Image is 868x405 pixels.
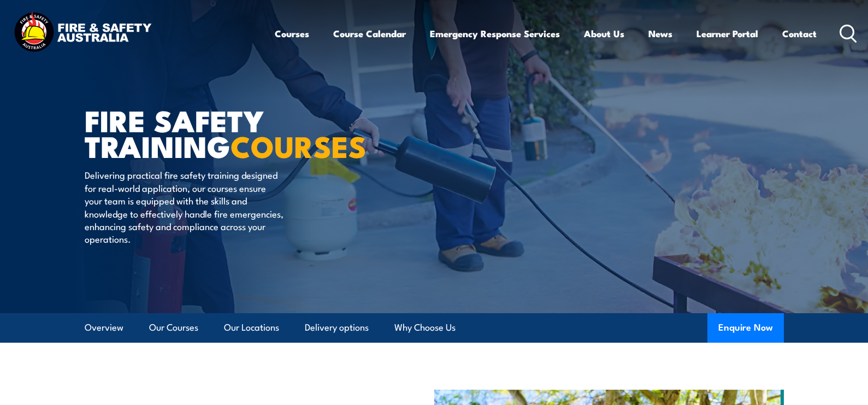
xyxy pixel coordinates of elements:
[696,19,758,48] a: Learner Portal
[224,313,279,342] a: Our Locations
[305,313,369,342] a: Delivery options
[85,313,123,342] a: Overview
[394,313,456,342] a: Why Choose Us
[782,19,817,48] a: Contact
[149,313,198,342] a: Our Courses
[231,122,367,168] strong: COURSES
[85,168,284,245] p: Delivering practical fire safety training designed for real-world application, our courses ensure...
[648,19,672,48] a: News
[707,313,784,343] button: Enquire Now
[85,107,355,158] h1: FIRE SAFETY TRAINING
[275,19,309,48] a: Courses
[584,19,624,48] a: About Us
[333,19,406,48] a: Course Calendar
[430,19,560,48] a: Emergency Response Services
